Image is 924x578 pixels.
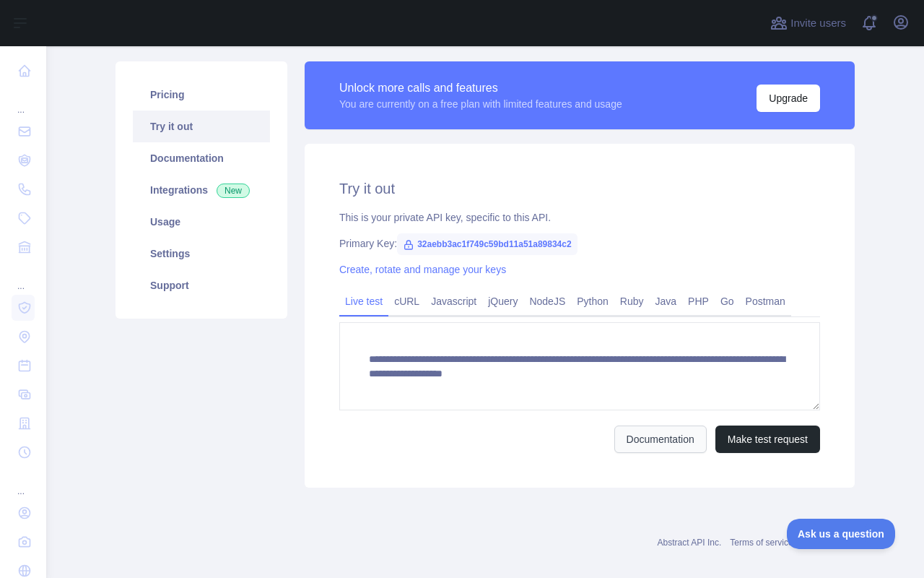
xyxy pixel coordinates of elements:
iframe: Toggle Customer Support [787,519,895,549]
button: Upgrade [757,85,820,112]
a: Go [715,290,740,313]
h2: Try it out [339,178,820,199]
a: Settings [133,238,270,269]
a: Terms of service [730,538,793,548]
a: jQuery [482,290,523,313]
div: ... [12,263,35,292]
button: Make test request [715,426,820,453]
a: NodeJS [523,290,571,313]
a: Abstract API Inc. [658,538,722,548]
a: Python [571,290,614,313]
a: Pricing [133,79,270,111]
div: You are currently on a free plan with limited features and usage [339,97,622,111]
span: Invite users [790,15,846,32]
div: Unlock more calls and features [339,79,622,97]
a: Create, rotate and manage your keys [339,264,506,275]
a: Support [133,269,270,301]
a: Java [650,290,683,313]
a: Documentation [614,426,707,453]
div: Primary Key: [339,236,820,251]
div: ... [12,468,35,497]
a: Integrations New [133,174,270,206]
span: New [217,184,250,198]
div: ... [12,87,35,116]
a: Javascript [425,290,482,313]
a: cURL [388,290,425,313]
a: Ruby [614,290,650,313]
a: Postman [740,290,791,313]
div: This is your private API key, specific to this API. [339,210,820,225]
a: PHP [682,290,715,313]
a: Documentation [133,142,270,174]
a: Live test [339,290,388,313]
button: Invite users [767,12,849,35]
a: Try it out [133,111,270,142]
a: Usage [133,206,270,238]
span: 32aebb3ac1f749c59bd11a51a89834c2 [397,233,577,255]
